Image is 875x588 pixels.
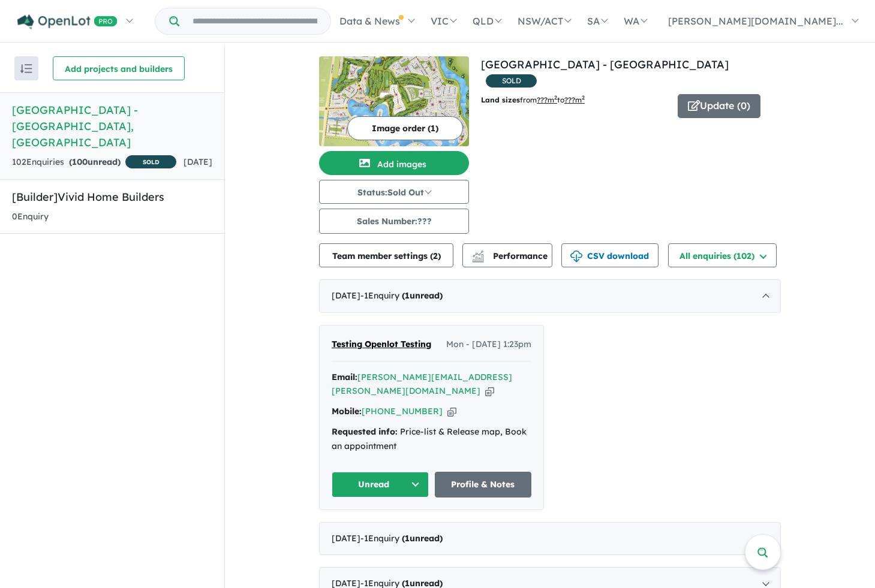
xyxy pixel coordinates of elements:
[447,405,456,418] button: Copy
[537,95,557,104] u: ??? m
[582,94,585,101] sup: 2
[561,243,658,267] button: CSV download
[347,116,463,140] button: Image order (1)
[332,339,431,349] span: Testing Openlot Testing
[182,8,328,34] input: Try estate name, suburb, builder or developer
[319,180,469,204] button: Status:Sold Out
[332,472,429,497] button: Unread
[554,94,557,101] sup: 2
[12,102,212,150] h5: [GEOGRAPHIC_DATA] - [GEOGRAPHIC_DATA] , [GEOGRAPHIC_DATA]
[332,426,398,437] strong: Requested info:
[668,15,843,27] span: [PERSON_NAME][DOMAIN_NAME]...
[485,385,494,397] button: Copy
[12,155,176,170] div: 102 Enquir ies
[557,95,585,104] span: to
[481,58,729,71] a: [GEOGRAPHIC_DATA] - [GEOGRAPHIC_DATA]
[435,472,532,497] a: Profile & Notes
[564,95,585,104] u: ???m
[402,290,443,301] strong: ( unread)
[405,290,410,301] span: 1
[319,243,453,267] button: Team member settings (2)
[486,74,537,88] span: SOLD
[472,254,484,262] img: bar-chart.svg
[184,156,212,167] span: [DATE]
[433,251,438,261] span: 2
[481,94,669,106] p: from
[125,155,176,168] span: SOLD
[72,156,88,167] span: 100
[473,251,483,257] img: line-chart.svg
[668,243,777,267] button: All enquiries (102)
[405,533,410,544] span: 1
[678,94,760,118] button: Update (0)
[360,533,443,544] span: - 1 Enquir y
[360,290,443,301] span: - 1 Enquir y
[69,156,121,167] strong: ( unread)
[17,14,118,29] img: Openlot PRO Logo White
[332,372,357,382] strong: Email:
[570,251,582,263] img: download icon
[446,337,531,352] span: Mon - [DATE] 1:23pm
[53,56,185,80] button: Add projects and builders
[362,406,443,417] a: [PHONE_NUMBER]
[319,522,781,556] div: [DATE]
[319,209,469,234] button: Sales Number:???
[20,64,32,73] img: sort.svg
[462,243,552,267] button: Performance
[332,406,362,417] strong: Mobile:
[474,251,548,261] span: Performance
[332,337,431,352] a: Testing Openlot Testing
[319,56,469,146] img: Sanctuary Lakes Estate - Point Cook
[402,533,443,544] strong: ( unread)
[332,372,512,397] a: [PERSON_NAME][EMAIL_ADDRESS][PERSON_NAME][DOMAIN_NAME]
[481,95,520,104] b: Land sizes
[319,151,469,175] button: Add images
[12,210,49,224] div: 0 Enquir y
[12,189,212,205] h5: [Builder] Vivid Home Builders
[332,425,531,454] div: Price-list & Release map, Book an appointment
[319,279,781,313] div: [DATE]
